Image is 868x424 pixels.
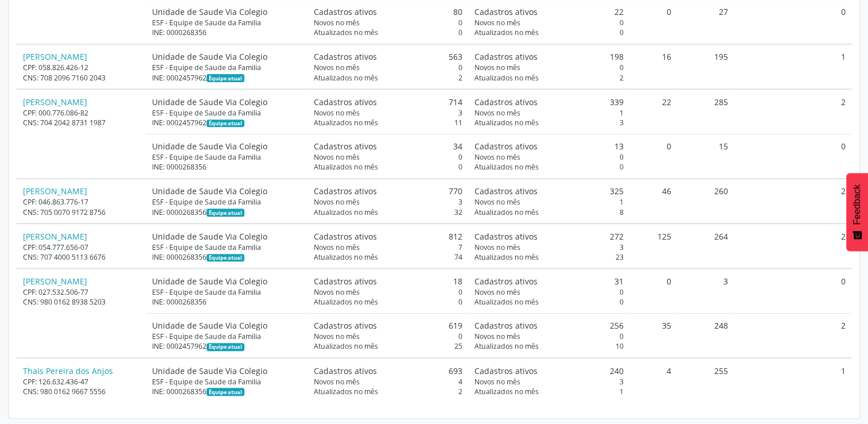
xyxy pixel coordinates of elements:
[314,185,377,197] span: Cadastros ativos
[23,108,141,118] div: CPF: 000.776.086-82
[474,341,539,351] span: Atualizados no mês
[474,377,623,387] div: 3
[314,377,360,387] span: Novos no mês
[23,207,141,217] div: CNS: 705 0070 9172 8756
[474,51,623,63] div: 198
[314,197,360,207] span: Novos no mês
[152,197,302,207] div: ESF - Equipe de Saude da Familia
[314,319,377,332] span: Cadastros ativos
[734,268,851,313] td: 0
[152,319,302,332] div: Unidade de Saude Via Colegio
[474,377,520,387] span: Novos no mês
[152,63,302,72] div: ESF - Equipe de Saude da Familia
[314,18,462,28] div: 0
[629,313,678,358] td: 35
[734,89,851,134] td: 2
[474,108,520,118] span: Novos no mês
[152,365,302,377] div: Unidade de Saude Via Colegio
[152,162,302,172] div: INE: 0000268356
[314,287,360,297] span: Novos no mês
[474,152,520,162] span: Novos no mês
[629,223,678,268] td: 125
[152,341,302,351] div: INE: 0002457962
[23,276,87,287] a: [PERSON_NAME]
[314,275,377,287] span: Cadastros ativos
[474,319,623,332] div: 256
[23,97,87,107] a: [PERSON_NAME]
[314,252,462,262] div: 74
[314,297,462,307] div: 0
[152,287,302,297] div: ESF - Equipe de Saude da Familia
[314,332,360,341] span: Novos no mês
[474,185,538,197] span: Cadastros ativos
[474,28,539,37] span: Atualizados no mês
[314,73,462,83] div: 2
[314,28,462,37] div: 0
[23,287,141,297] div: CPF: 027.532.506-77
[474,162,539,172] span: Atualizados no mês
[474,230,623,242] div: 272
[152,118,302,128] div: INE: 0002457962
[474,252,623,262] div: 23
[678,223,734,268] td: 264
[314,6,377,18] span: Cadastros ativos
[474,6,538,18] span: Cadastros ativos
[629,89,678,134] td: 22
[314,63,360,72] span: Novos no mês
[314,108,462,118] div: 3
[474,275,538,287] span: Cadastros ativos
[734,358,851,402] td: 1
[314,341,378,351] span: Atualizados no mês
[314,63,462,72] div: 0
[474,140,538,152] span: Cadastros ativos
[207,74,244,82] span: Esta é a equipe atual deste Agente
[474,63,520,72] span: Novos no mês
[474,275,623,287] div: 31
[629,179,678,223] td: 46
[314,387,378,396] span: Atualizados no mês
[314,230,462,242] div: 812
[852,184,862,225] span: Feedback
[23,231,87,242] a: [PERSON_NAME]
[314,96,377,108] span: Cadastros ativos
[152,297,302,307] div: INE: 0000268356
[474,230,538,242] span: Cadastros ativos
[152,108,302,118] div: ESF - Equipe de Saude da Familia
[314,319,462,332] div: 619
[474,197,520,207] span: Novos no mês
[734,223,851,268] td: 2
[678,358,734,402] td: 255
[734,44,851,89] td: 1
[152,207,302,217] div: INE: 0000268356
[152,275,302,287] div: Unidade de Saude Via Colegio
[629,268,678,313] td: 0
[474,51,538,63] span: Cadastros ativos
[314,287,462,297] div: 0
[474,118,539,128] span: Atualizados no mês
[678,134,734,179] td: 15
[152,140,302,152] div: Unidade de Saude Via Colegio
[734,313,851,358] td: 2
[23,63,141,72] div: CPF: 058.826.426-12
[23,73,141,83] div: CNS: 708 2096 7160 2043
[314,207,378,217] span: Atualizados no mês
[314,73,378,83] span: Atualizados no mês
[314,118,462,128] div: 11
[474,108,623,118] div: 1
[314,197,462,207] div: 3
[152,242,302,252] div: ESF - Equipe de Saude da Familia
[152,152,302,162] div: ESF - Equipe de Saude da Familia
[474,152,623,162] div: 0
[23,387,141,396] div: CNS: 980 0162 9667 5556
[314,365,377,377] span: Cadastros ativos
[152,230,302,242] div: Unidade de Saude Via Colegio
[474,252,539,262] span: Atualizados no mês
[678,89,734,134] td: 285
[629,134,678,179] td: 0
[314,365,462,377] div: 693
[207,120,244,128] span: Esta é a equipe atual deste Agente
[152,387,302,396] div: INE: 0000268356
[23,118,141,128] div: CNS: 704 2042 8731 1987
[207,209,244,217] span: Esta é a equipe atual deste Agente
[474,18,520,28] span: Novos no mês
